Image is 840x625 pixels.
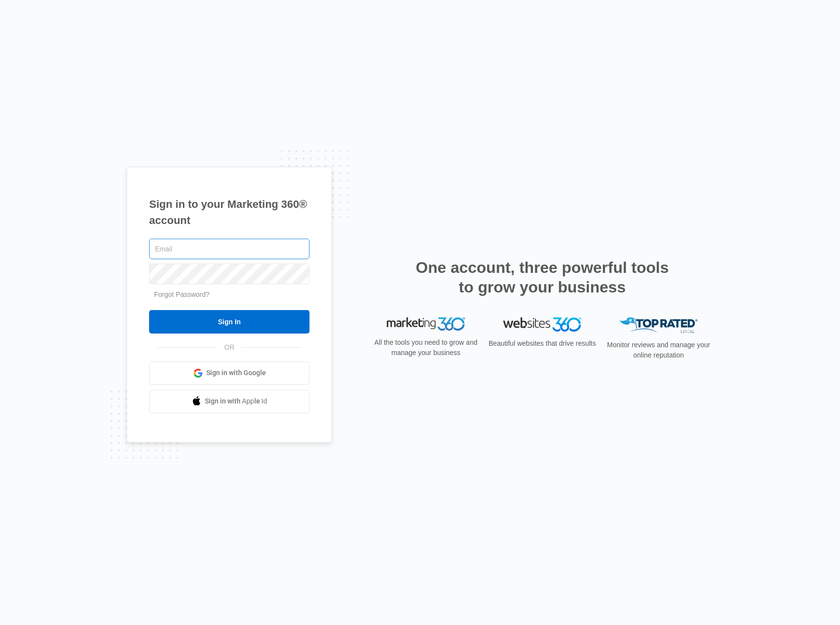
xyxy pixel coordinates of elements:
img: Marketing 360 [387,317,465,331]
img: Top Rated Local [619,317,698,334]
span: Sign in with Apple Id [205,396,267,406]
h1: Sign in to your Marketing 360® account [149,196,309,228]
span: Sign in with Google [206,368,266,378]
input: Sign In [149,310,309,334]
img: Websites 360 [503,317,581,332]
h2: One account, three powerful tools to grow your business [413,258,672,297]
input: Email [149,239,309,259]
a: Forgot Password? [154,290,210,298]
p: Beautiful websites that drive results [487,338,597,349]
a: Sign in with Apple Id [149,390,309,413]
span: OR [218,342,242,353]
a: Sign in with Google [149,361,309,385]
p: Monitor reviews and manage your online reputation [604,340,713,360]
p: All the tools you need to grow and manage your business [371,337,481,358]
